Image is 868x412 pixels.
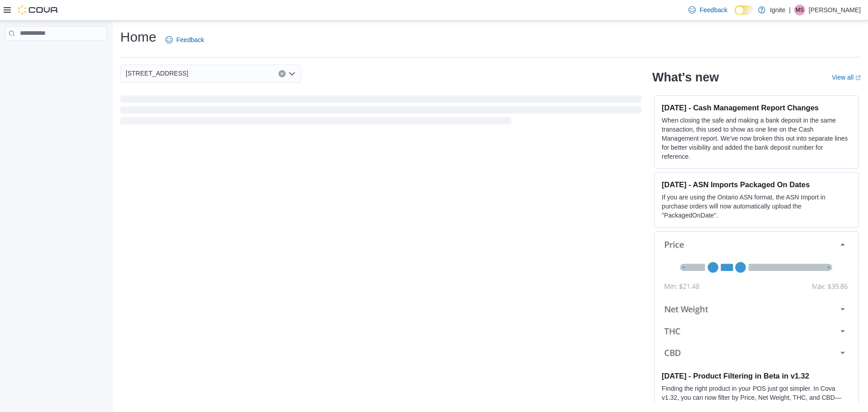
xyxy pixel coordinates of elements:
h3: [DATE] - Product Filtering in Beta in v1.32 [662,371,851,380]
p: [PERSON_NAME] [809,5,861,15]
button: Clear input [278,70,286,77]
button: Open list of options [288,70,296,77]
span: Loading [120,97,642,126]
h2: What's new [652,70,719,85]
span: MS [796,5,804,15]
h3: [DATE] - Cash Management Report Changes [662,103,851,112]
a: Feedback [162,31,208,49]
p: Ignite [770,5,785,15]
span: [STREET_ADDRESS] [126,68,188,79]
p: If you are using the Ontario ASN format, the ASN Import in purchase orders will now automatically... [662,193,851,220]
span: Dark Mode [735,15,735,15]
p: When closing the safe and making a bank deposit in the same transaction, this used to show as one... [662,116,851,161]
svg: External link [855,75,861,81]
nav: Complex example [5,43,107,64]
div: Maddison Smith [794,5,805,15]
span: Feedback [176,35,204,44]
h3: [DATE] - ASN Imports Packaged On Dates [662,180,851,189]
span: Feedback [699,5,727,14]
a: View allExternal link [832,74,861,81]
img: Cova [18,5,59,14]
h1: Home [120,28,156,46]
a: Feedback [685,1,731,19]
input: Dark Mode [735,5,754,15]
p: | [789,5,791,15]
